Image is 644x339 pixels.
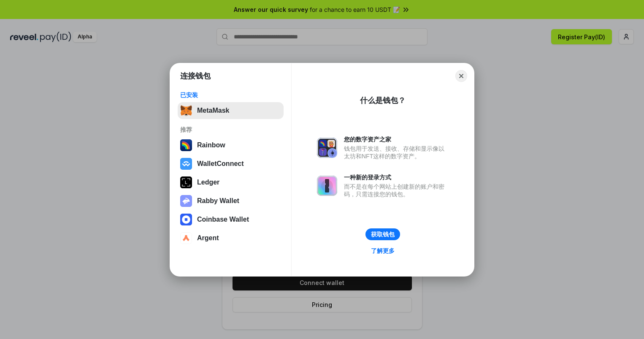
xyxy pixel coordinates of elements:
div: 您的数字资产之家 [344,136,449,143]
img: svg+xml,%3Csvg%20fill%3D%22none%22%20height%3D%2233%22%20viewBox%3D%220%200%2035%2033%22%20width%... [180,105,192,117]
div: 了解更多 [371,247,395,255]
div: Ledger [197,179,219,186]
div: 推荐 [180,126,281,133]
img: svg+xml,%3Csvg%20xmlns%3D%22http%3A%2F%2Fwww.w3.org%2F2000%2Fsvg%22%20fill%3D%22none%22%20viewBox... [317,176,337,196]
img: svg+xml,%3Csvg%20xmlns%3D%22http%3A%2F%2Fwww.w3.org%2F2000%2Fsvg%22%20width%3D%2228%22%20height%3... [180,176,192,188]
div: 而不是在每个网站上创建新的账户和密码，只需连接您的钱包。 [344,183,449,198]
button: Coinbase Wallet [178,211,284,228]
button: Ledger [178,174,284,191]
img: svg+xml,%3Csvg%20width%3D%22120%22%20height%3D%22120%22%20viewBox%3D%220%200%20120%20120%22%20fil... [180,139,192,151]
div: 什么是钱包？ [360,95,406,106]
button: Rainbow [178,137,284,154]
button: Rabby Wallet [178,193,284,209]
div: Rainbow [197,141,225,149]
div: 获取钱包 [371,231,395,238]
div: MetaMask [197,107,229,114]
img: svg+xml,%3Csvg%20xmlns%3D%22http%3A%2F%2Fwww.w3.org%2F2000%2Fsvg%22%20fill%3D%22none%22%20viewBox... [180,195,192,207]
div: 一种新的登录方式 [344,174,449,181]
button: 获取钱包 [365,228,400,240]
div: Rabby Wallet [197,197,239,205]
h1: 连接钱包 [180,71,211,81]
div: WalletConnect [197,160,244,168]
a: 了解更多 [366,245,400,256]
div: Coinbase Wallet [197,216,249,223]
img: svg+xml,%3Csvg%20width%3D%2228%22%20height%3D%2228%22%20viewBox%3D%220%200%2028%2028%22%20fill%3D... [180,158,192,170]
img: svg+xml,%3Csvg%20width%3D%2228%22%20height%3D%2228%22%20viewBox%3D%220%200%2028%2028%22%20fill%3D... [180,232,192,244]
button: MetaMask [178,102,284,119]
div: Argent [197,234,219,242]
img: svg+xml,%3Csvg%20xmlns%3D%22http%3A%2F%2Fwww.w3.org%2F2000%2Fsvg%22%20fill%3D%22none%22%20viewBox... [317,138,337,158]
div: 已安装 [180,91,281,99]
button: Argent [178,230,284,247]
div: 钱包用于发送、接收、存储和显示像以太坊和NFT这样的数字资产。 [344,145,449,160]
img: svg+xml,%3Csvg%20width%3D%2228%22%20height%3D%2228%22%20viewBox%3D%220%200%2028%2028%22%20fill%3D... [180,214,192,225]
button: WalletConnect [178,155,284,172]
button: Close [455,70,467,82]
